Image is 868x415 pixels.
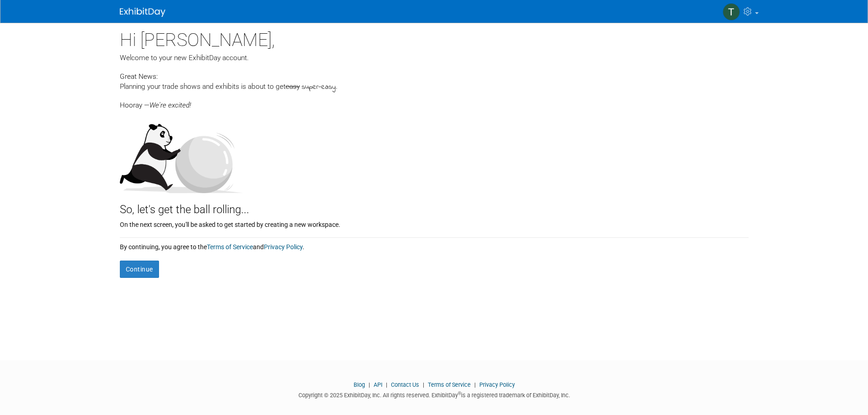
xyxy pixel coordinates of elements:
[149,101,191,109] span: We're excited!
[120,261,159,278] button: Continue
[472,381,478,388] span: |
[458,391,461,396] sup: ®
[384,381,390,388] span: |
[120,23,749,53] div: Hi [PERSON_NAME],
[207,243,253,251] a: Terms of Service
[120,8,165,17] img: ExhibitDay
[120,92,749,110] div: Hooray —
[120,71,749,82] div: Great News:
[428,381,471,388] a: Terms of Service
[120,238,749,251] div: By continuing, you agree to the and .
[120,82,749,92] div: Planning your trade shows and exhibits is about to get .
[120,218,749,229] div: On the next screen, you'll be asked to get started by creating a new workspace.
[286,82,300,91] span: easy
[421,381,426,388] span: |
[374,381,382,388] a: API
[120,115,243,193] img: Let's get the ball rolling
[366,381,372,388] span: |
[354,381,365,388] a: Blog
[302,82,336,92] span: super-easy
[264,243,303,251] a: Privacy Policy
[723,3,740,20] img: Teresa DeVries
[391,381,419,388] a: Contact Us
[120,193,749,218] div: So, let's get the ball rolling...
[479,381,515,388] a: Privacy Policy
[120,53,749,63] div: Welcome to your new ExhibitDay account.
